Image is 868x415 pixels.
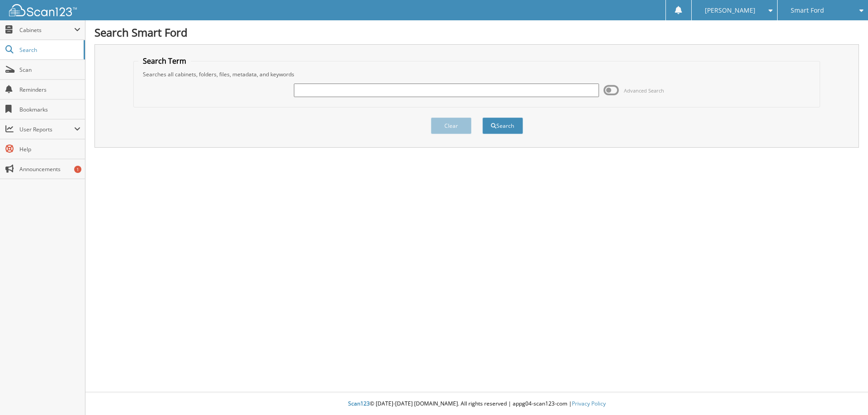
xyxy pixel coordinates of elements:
span: Help [19,145,80,153]
div: © [DATE]-[DATE] [DOMAIN_NAME]. All rights reserved | appg04-scan123-com | [85,393,868,415]
img: scan123-logo-white.svg [9,4,77,16]
span: Search [19,46,79,54]
span: [PERSON_NAME] [705,8,755,13]
span: User Reports [19,126,74,133]
span: Scan [19,66,80,74]
button: Search [482,117,523,134]
div: 1 [74,166,81,173]
span: Smart Ford [791,8,824,13]
div: Searches all cabinets, folders, files, metadata, and keywords [138,70,816,78]
button: Clear [431,117,472,134]
legend: Search Term [138,56,191,66]
span: Bookmarks [19,106,80,113]
span: Scan123 [348,400,370,407]
iframe: Chat Widget [823,372,868,415]
a: Privacy Policy [572,400,606,407]
span: Cabinets [19,26,74,34]
span: Advanced Search [624,87,664,94]
h1: Search Smart Ford [94,25,859,40]
span: Announcements [19,165,80,173]
span: Reminders [19,86,80,93]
